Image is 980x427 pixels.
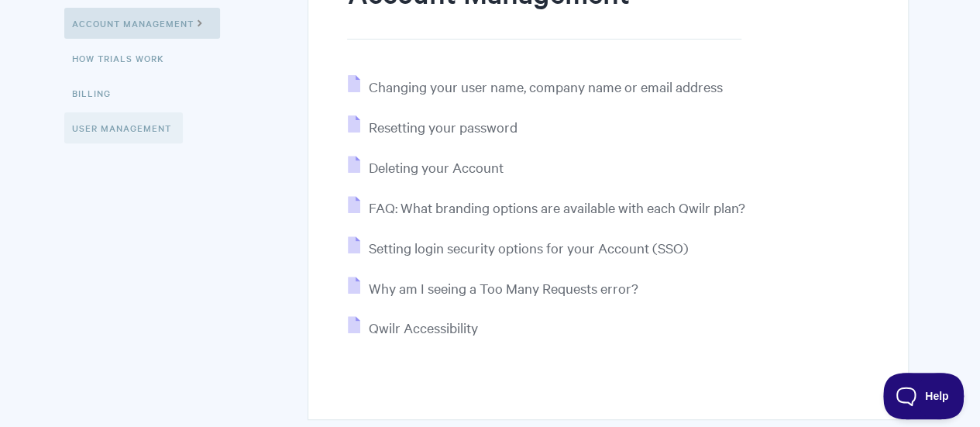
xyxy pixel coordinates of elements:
[348,239,688,257] a: Setting login security options for your Account (SSO)
[368,158,503,176] span: Deleting your Account
[348,77,722,95] a: Changing your user name, company name or email address
[348,158,503,176] a: Deleting your Account
[348,279,638,297] a: Why am I seeing a Too Many Requests error?
[368,279,638,297] span: Why am I seeing a Too Many Requests error?
[368,118,517,136] span: Resetting your password
[72,77,122,108] a: Billing
[883,373,965,419] iframe: Toggle Customer Support
[72,43,176,74] a: How Trials Work
[64,8,220,39] a: Account Management
[368,77,722,95] span: Changing your user name, company name or email address
[348,198,744,216] a: FAQ: What branding options are available with each Qwilr plan?
[368,239,688,257] span: Setting login security options for your Account (SSO)
[368,198,744,216] span: FAQ: What branding options are available with each Qwilr plan?
[368,319,477,336] span: Qwilr Accessibility
[348,118,517,136] a: Resetting your password
[64,112,183,143] a: User Management
[348,319,477,336] a: Qwilr Accessibility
